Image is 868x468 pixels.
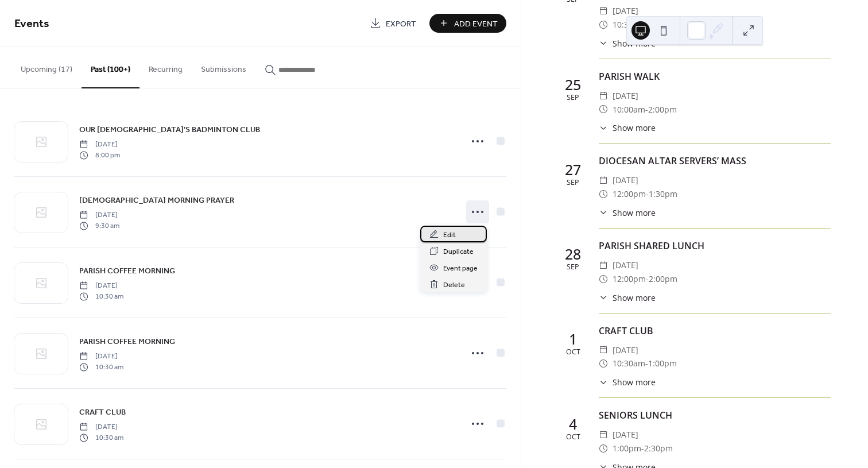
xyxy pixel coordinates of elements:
span: 10:30 am [79,291,123,301]
a: OUR [DEMOGRAPHIC_DATA]'S BADMINTON CLUB [79,123,260,136]
div: Oct [566,434,580,441]
button: ​Show more [599,376,656,388]
a: PARISH COFFEE MORNING [79,264,175,277]
div: CRAFT CLUB [599,324,831,338]
div: ​ [599,89,608,103]
div: 1 [569,332,577,346]
span: 10:30 am [79,432,123,443]
span: [DATE] [613,89,638,103]
span: [DATE] [79,351,123,362]
span: 2:00pm [649,272,677,286]
button: ​Show more [599,292,656,304]
div: ​ [599,103,608,117]
span: Export [386,18,416,30]
button: Past (100+) [82,47,139,88]
div: ​ [599,207,608,219]
div: DIOCESAN ALTAR SERVERS’ MASS [599,154,831,168]
div: ​ [599,428,608,442]
span: [DATE] [79,210,119,221]
div: ​ [599,292,608,304]
span: - [646,187,649,201]
a: PARISH COFFEE MORNING [79,335,175,348]
span: 10:30 am [79,362,123,372]
span: 2:00pm [648,103,677,117]
div: Sep [567,179,579,187]
span: Duplicate [443,246,474,258]
span: [DATE] [79,281,123,291]
div: Oct [566,349,580,356]
button: ​Show more [599,37,656,49]
div: ​ [599,122,608,134]
div: 4 [569,417,577,431]
button: ​Show more [599,207,656,219]
span: PARISH COFFEE MORNING [79,336,175,348]
span: 1:00pm [648,357,677,370]
button: ​Show more [599,122,656,134]
span: CRAFT CLUB [79,407,126,419]
div: PARISH SHARED LUNCH [599,239,831,253]
div: ​ [599,442,608,455]
span: - [641,442,644,455]
div: Sep [567,94,579,102]
a: [DEMOGRAPHIC_DATA] MORNING PRAYER [79,194,234,207]
span: [DATE] [79,140,120,150]
div: Sep [567,264,579,271]
span: Show more [613,37,656,49]
a: CRAFT CLUB [79,405,126,419]
span: 12:00pm [613,272,646,286]
div: 28 [565,247,581,261]
span: 10:00am [613,103,645,117]
span: PARISH COFFEE MORNING [79,265,175,277]
div: ​ [599,37,608,49]
span: - [645,357,648,370]
span: [DATE] [613,258,638,272]
span: [DATE] [79,422,123,432]
span: 1:30pm [649,187,677,201]
span: [DATE] [613,4,638,18]
span: Edit [443,229,456,241]
span: [DATE] [613,428,638,442]
div: ​ [599,343,608,357]
span: Events [14,13,49,35]
div: ​ [599,18,608,32]
div: PARISH WALK [599,69,831,83]
button: Add Event [429,14,506,33]
span: 2:30pm [644,442,673,455]
div: ​ [599,4,608,18]
span: Show more [613,207,656,219]
span: 12:00pm [613,187,646,201]
span: Show more [613,376,656,388]
div: SENIORS LUNCH [599,408,831,422]
div: ​ [599,376,608,388]
span: 9:30 am [79,221,119,231]
button: Upcoming (17) [11,47,82,87]
span: Show more [613,122,656,134]
span: - [646,272,649,286]
span: Show more [613,292,656,304]
div: ​ [599,173,608,187]
div: ​ [599,258,608,272]
span: Delete [443,279,465,291]
span: 8:00 pm [79,150,120,160]
span: [DEMOGRAPHIC_DATA] MORNING PRAYER [79,195,234,207]
span: [DATE] [613,173,638,187]
button: Submissions [192,47,255,87]
div: ​ [599,187,608,201]
span: 1:00pm [613,442,641,455]
div: 27 [565,163,581,177]
button: Recurring [139,47,192,87]
span: [DATE] [613,343,638,357]
span: OUR [DEMOGRAPHIC_DATA]'S BADMINTON CLUB [79,124,260,136]
span: Add Event [454,18,498,30]
span: 10:30am [613,357,645,370]
span: 10:30am [613,18,645,32]
a: Export [361,14,425,33]
span: - [645,103,648,117]
div: ​ [599,272,608,286]
span: Event page [443,262,478,274]
div: ​ [599,357,608,370]
div: 25 [565,78,581,92]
